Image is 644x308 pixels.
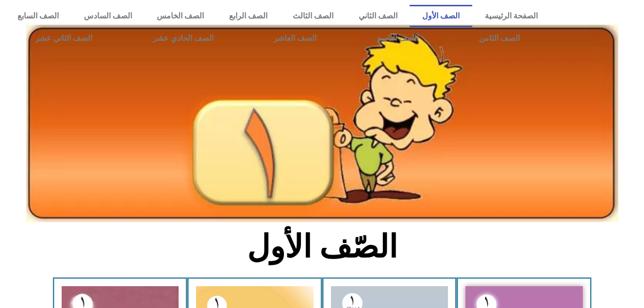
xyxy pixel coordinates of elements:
a: الصف التاسع [347,27,449,49]
a: الصف الرابع [216,5,280,27]
a: الصف الأول [410,5,472,27]
a: الصف السادس [71,5,145,27]
a: الصف الخامس [144,5,216,27]
a: الصف الحادي عشر [122,27,244,49]
a: الصف الثالث [280,5,346,27]
a: الصف الثامن [449,27,550,49]
a: الصف السابع [5,5,71,27]
h2: الصّف الأول [162,228,482,266]
a: الصف الثاني عشر [5,27,122,49]
a: الصف الثاني [346,5,410,27]
a: الصف العاشر [244,27,347,49]
a: الصفحة الرئيسية [472,5,550,27]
